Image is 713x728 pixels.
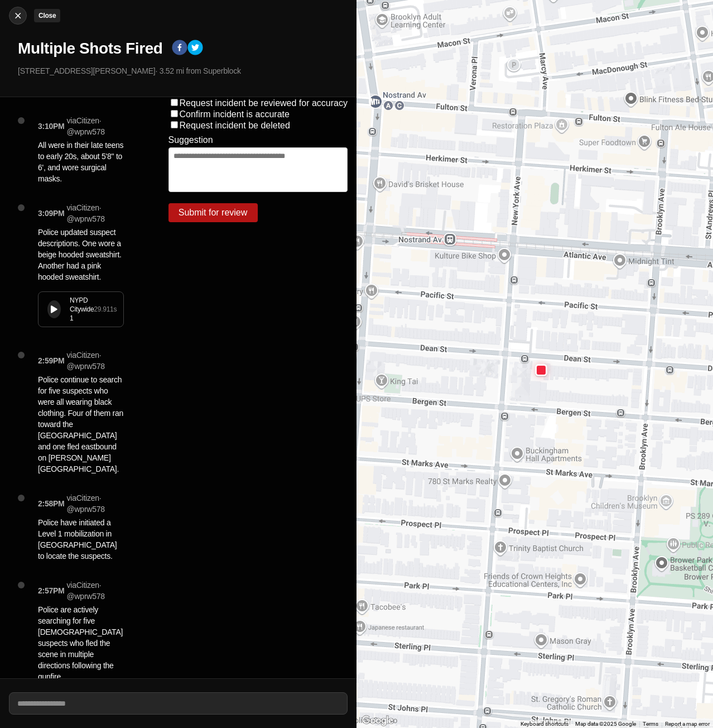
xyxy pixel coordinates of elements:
[38,208,65,219] p: 3:09PM
[38,585,65,596] p: 2:57PM
[67,579,124,602] p: via Citizen · @ wprw578
[359,713,396,728] img: Google
[38,227,124,282] p: Police updated suspect descriptions. One wore a beige hooded sweatshirt. Another had a pink hoode...
[665,721,710,727] a: Report a map error
[180,98,348,108] label: Request incident be reviewed for accuracy
[67,202,124,224] p: via Citizen · @ wprw578
[70,296,94,323] div: NYPD Citywide 1
[94,305,117,314] div: 29.911 s
[172,40,187,58] button: facebook
[38,517,124,562] p: Police have initiated a Level 1 mobilization in [GEOGRAPHIC_DATA] to locate the suspects.
[9,7,27,25] button: cancelClose
[67,115,124,137] p: via Citizen · @ wprw578
[38,604,124,682] p: Police are actively searching for five [DEMOGRAPHIC_DATA] suspects who fled the scene in multiple...
[38,374,124,475] p: Police continue to search for five suspects who were all wearing black clothing. Four of them ran...
[12,10,23,21] img: cancel
[38,121,65,132] p: 3:10PM
[38,12,56,20] small: Close
[359,713,396,728] a: Open this area in Google Maps (opens a new window)
[168,135,213,145] label: Suggestion
[168,203,258,222] button: Submit for review
[187,40,203,58] button: twitter
[180,121,290,130] label: Request incident be deleted
[38,498,65,509] p: 2:58PM
[18,39,163,59] h1: Multiple Shots Fired
[67,492,124,515] p: via Citizen · @ wprw578
[521,720,569,728] button: Keyboard shortcuts
[180,109,290,119] label: Confirm incident is accurate
[575,721,636,727] span: Map data ©2025 Google
[67,349,124,372] p: via Citizen · @ wprw578
[18,65,348,76] p: [STREET_ADDRESS][PERSON_NAME] · 3.52 mi from Superblock
[38,355,65,366] p: 2:59PM
[38,140,124,184] p: All were in their late teens to early 20s, about 5'8" to 6', and wore surgical masks.
[643,721,658,727] a: Terms (opens in new tab)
